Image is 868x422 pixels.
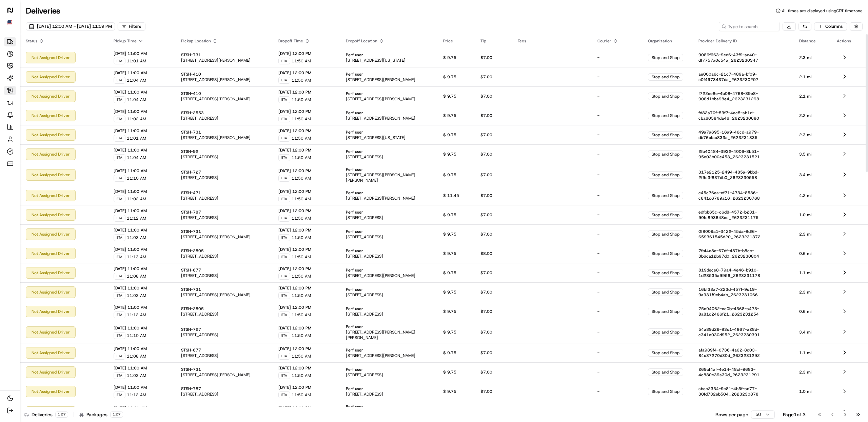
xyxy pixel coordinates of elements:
span: 11:03 AM [127,235,146,240]
div: ETA [114,116,125,122]
div: ETA [278,332,290,339]
span: - [597,152,599,157]
span: [DATE] 12:00 AM - [DATE] 11:59 PM [37,23,112,29]
span: - [597,132,599,138]
button: Columns [814,22,847,31]
div: ETA [114,372,125,379]
span: STSH-677 [181,347,201,353]
span: [DATE] 12:00 PM [278,385,335,390]
span: 2.3 mi [799,369,812,375]
div: ETA [278,196,290,202]
span: $ 9.75 [443,329,456,335]
span: f722ee8e-4b08-4768-89e8-908d1bba98e4_2623231298 [698,91,759,102]
span: fd82a70f-53f7-4ec5-ab1d-cba60584da46_2623230680 [698,110,759,121]
span: [DATE] 12:00 PM [278,247,335,252]
div: ETA [278,77,290,84]
span: STSH-727 [181,327,201,332]
span: [DATE] 11:00 AM [114,168,170,174]
div: ETA [278,154,290,161]
span: 11:50 AM [292,254,311,260]
span: [STREET_ADDRESS][US_STATE] [346,58,406,63]
span: $ 9.75 [443,132,456,138]
span: [DATE] 12:00 PM [278,70,335,76]
span: [DATE] 12:00 PM [278,168,335,174]
span: Perf user [346,287,363,292]
span: STSH-731 [181,287,201,292]
span: 2fb40484-3932-4006-8b51-95e03b00e453_2623231521 [698,149,760,160]
div: ETA [278,254,290,260]
span: [STREET_ADDRESS] [346,215,383,220]
span: Perf user [346,367,363,372]
span: Perf user [346,306,363,312]
span: $7.00 [480,369,492,375]
div: ETA [114,234,125,241]
span: - [597,55,599,60]
span: 11:04 AM [127,78,146,83]
span: 11:50 AM [292,235,311,240]
span: 2.3 mi [799,232,812,237]
span: - [597,172,599,178]
span: STSH-2553 [181,110,204,116]
button: [DATE] 12:00 AM - [DATE] 11:59 PM [26,22,115,31]
span: Courier [597,38,611,44]
span: $ 9.75 [443,232,456,237]
span: [STREET_ADDRESS][PERSON_NAME][PERSON_NAME] [346,172,415,183]
span: $ 9.75 [443,350,456,356]
span: [STREET_ADDRESS][PERSON_NAME] [181,292,251,298]
span: 11:02 AM [127,196,146,202]
div: ETA [114,254,125,260]
span: 11:04 AM [127,155,146,160]
span: [STREET_ADDRESS] [346,292,383,298]
span: Dropoff Location [346,38,377,44]
span: [STREET_ADDRESS] [346,234,383,240]
span: 317e2125-2494-485a-9bbd-2f9c3f837db0_2623230558 [698,169,759,180]
span: 0.6 mi [799,251,812,256]
span: Dropoff Time [278,38,303,44]
span: - [597,94,599,99]
span: 2.2 mi [799,113,812,118]
span: [DATE] 12:00 PM [278,365,335,371]
span: 11:08 AM [127,274,146,279]
span: c45c76ea-ef71-4734-8536-c641c6769a16_2623230768 [698,190,760,201]
span: - [597,74,599,80]
span: 4.2 mi [799,193,812,198]
div: ETA [114,312,125,318]
span: Perf user [346,324,363,329]
span: [DATE] 12:00 PM [278,266,335,272]
div: Stop and Shop [648,230,683,238]
span: Perf user [346,347,363,353]
div: ETA [114,353,125,360]
span: - [597,369,599,375]
span: 9086f663-9ed6-43f9-ac40-df7757a0c54a_2623230347 [698,52,758,63]
span: 11:50 AM [292,293,311,298]
span: 11:08 AM [127,354,146,359]
span: [STREET_ADDRESS][PERSON_NAME] [346,273,415,278]
span: 2.3 mi [799,289,812,295]
span: Perf user [346,52,363,58]
div: ETA [114,332,125,339]
span: $7.00 [480,350,492,356]
span: STSH-471 [181,190,201,196]
div: Stop and Shop [648,54,683,61]
span: $7.00 [480,212,492,218]
span: [STREET_ADDRESS][PERSON_NAME] [346,96,415,102]
span: 54a89d29-83c1-4867-a28d-c341e030d952_2623230391 [698,327,760,338]
span: 11:50 AM [292,312,311,318]
div: ETA [114,96,125,103]
span: [STREET_ADDRESS][PERSON_NAME] [181,77,251,82]
div: Price [443,38,470,44]
span: [DATE] 11:00 AM [114,266,170,272]
div: Fees [518,38,587,44]
span: [DATE] 12:00 PM [278,109,335,114]
span: Perf user [346,72,363,77]
span: [DATE] 12:00 PM [278,227,335,233]
span: 11:50 AM [292,354,311,359]
span: [DATE] 12:00 PM [278,189,335,194]
span: $7.00 [480,55,492,60]
span: [STREET_ADDRESS][PERSON_NAME] [346,353,415,358]
span: 819dece8-79a4-4e46-b910-1d28535a9956_2623231178 [698,267,760,278]
div: ETA [114,58,125,64]
div: Provider Delivery ID [698,38,788,44]
span: [STREET_ADDRESS] [181,215,218,220]
span: Perf user [346,129,363,135]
